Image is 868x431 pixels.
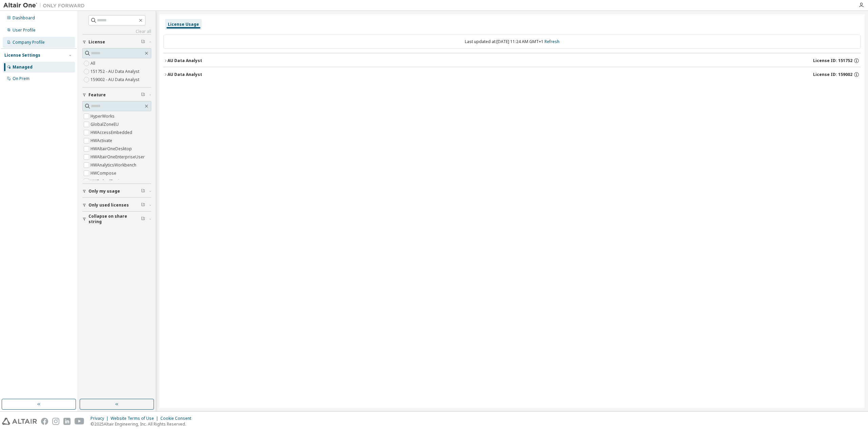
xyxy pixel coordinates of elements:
[160,416,195,421] div: Cookie Consent
[168,22,199,27] div: License Usage
[91,112,116,120] label: HyperWorks
[91,129,134,137] label: HWAccessEmbedded
[813,58,852,63] span: License ID: 151752
[91,161,138,169] label: HWAnalyticsWorkbench
[13,40,45,45] div: Company Profile
[88,92,106,98] span: Feature
[91,76,141,84] label: 159002 - AU Data Analyst
[91,421,195,427] p: © 2025 Altair Engineering, Inc. All Rights Reserved.
[82,29,151,34] a: Clear all
[167,58,202,63] div: AU Data Analyst
[91,153,146,161] label: HWAltairOneEnterpriseUser
[41,418,48,425] img: facebook.svg
[82,184,151,199] button: Only my usage
[88,39,105,45] span: License
[52,418,59,425] img: instagram.svg
[141,92,145,98] span: Clear filter
[82,212,151,227] button: Collapse on share string
[163,67,861,82] button: AU Data AnalystLicense ID: 159002
[167,72,202,77] div: AU Data Analyst
[88,214,141,224] span: Collapse on share string
[75,418,84,425] img: youtube.svg
[63,418,71,425] img: linkedin.svg
[88,202,129,208] span: Only used licenses
[91,169,118,177] label: HWCompose
[163,35,861,49] div: Last updated at: [DATE] 11:24 AM GMT+1
[91,177,122,185] label: HWEmbedBasic
[13,15,35,21] div: Dashboard
[4,53,40,58] div: License Settings
[82,198,151,213] button: Only used licenses
[91,67,141,76] label: 151752 - AU Data Analyst
[91,137,114,145] label: HWActivate
[82,87,151,102] button: Feature
[91,145,133,153] label: HWAltairOneDesktop
[13,27,36,33] div: User Profile
[88,189,120,194] span: Only my usage
[141,189,145,194] span: Clear filter
[91,59,97,67] label: All
[813,72,852,77] span: License ID: 159002
[2,418,37,425] img: altair_logo.svg
[13,76,29,81] div: On Prem
[141,39,145,45] span: Clear filter
[91,120,120,129] label: GlobalZoneEU
[3,2,88,9] img: Altair One
[82,35,151,50] button: License
[141,216,145,222] span: Clear filter
[141,202,145,208] span: Clear filter
[91,416,111,421] div: Privacy
[163,53,861,68] button: AU Data AnalystLicense ID: 151752
[545,39,559,44] a: Refresh
[13,64,33,70] div: Managed
[111,416,160,421] div: Website Terms of Use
